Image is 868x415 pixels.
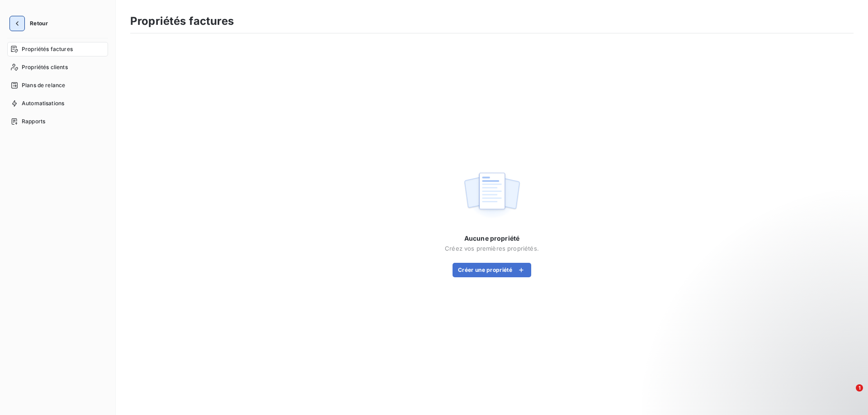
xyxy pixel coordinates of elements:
span: Retour [30,21,48,26]
span: Propriétés factures [22,45,73,53]
span: Plans de relance [22,81,65,89]
button: Retour [7,16,55,31]
span: Automatisations [22,99,64,107]
span: Créez vos premières propriétés. [445,245,539,252]
a: Plans de relance [7,78,108,93]
a: Automatisations [7,96,108,111]
span: Rapports [22,117,45,126]
a: Propriétés clients [7,60,108,75]
a: Rapports [7,114,108,129]
iframe: Intercom notifications message [687,327,868,391]
button: Créer une propriété [453,263,531,277]
span: Aucune propriété [464,234,519,243]
img: empty state [463,168,521,224]
h3: Propriétés factures [130,13,234,29]
a: Propriétés factures [7,42,108,56]
iframe: Intercom live chat [837,384,859,406]
span: Propriétés clients [22,63,68,71]
span: 1 [856,384,863,392]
